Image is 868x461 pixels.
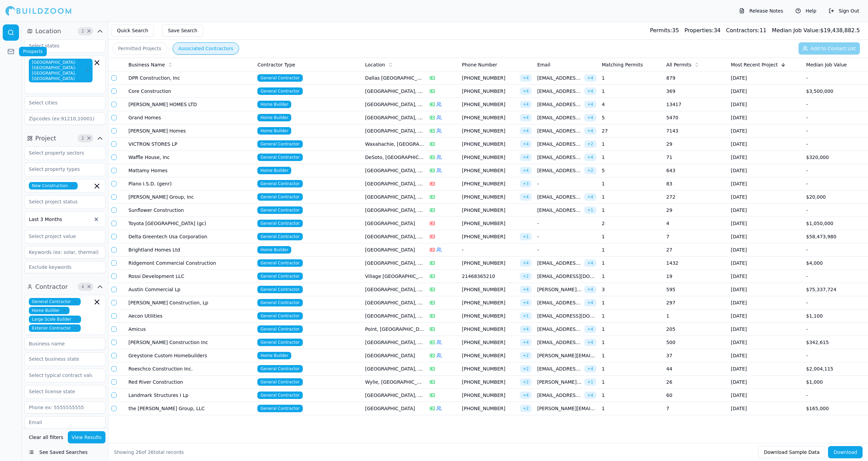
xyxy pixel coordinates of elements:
td: [GEOGRAPHIC_DATA], [GEOGRAPHIC_DATA] [362,362,427,376]
td: Rossi Development LLC [126,270,255,283]
span: + 4 [520,299,532,306]
td: 1 [599,151,664,164]
td: $4,000 [804,257,868,270]
span: + 4 [584,74,596,82]
span: 21468365210 [462,273,517,280]
span: Business Name [129,61,165,68]
input: Select cities [25,97,97,109]
td: 272 [664,191,728,204]
span: [EMAIL_ADDRESS][DOMAIN_NAME] [537,75,581,81]
td: [PERSON_NAME] Homes [126,124,255,138]
td: Austin Commercial Lp [126,283,255,296]
td: [DATE] [728,257,803,270]
span: + 4 [584,286,596,293]
div: $ 19,438,882.5 [772,26,860,35]
td: [GEOGRAPHIC_DATA] [362,349,427,362]
span: Clear Location filters [86,29,92,33]
td: [DATE] [728,323,803,336]
td: [DATE] [728,296,803,309]
td: $20,000 [804,191,868,204]
td: [DATE] [728,309,803,323]
td: 4 [599,98,664,111]
td: [DATE] [728,243,803,257]
span: + 4 [520,74,532,82]
td: 1 [599,323,664,336]
input: Select property sectors [25,147,97,159]
td: [GEOGRAPHIC_DATA], [GEOGRAPHIC_DATA] [362,177,427,191]
span: [EMAIL_ADDRESS][DOMAIN_NAME] [537,207,581,214]
td: Roeschco Construction Inc. [126,362,255,376]
td: - [804,72,868,85]
td: Toyota [GEOGRAPHIC_DATA] (gc) [126,217,255,230]
input: Phone ex: 5555555555 [24,401,105,414]
td: 1 [599,243,664,257]
span: [PHONE_NUMBER] [462,352,517,359]
td: $320,000 [804,151,868,164]
span: + 4 [584,87,596,95]
td: 71 [664,151,728,164]
td: [DATE] [728,283,803,296]
td: [PERSON_NAME] HOMES LTD [126,98,255,111]
span: [PHONE_NUMBER] [462,167,517,174]
td: Ridgemont Commercial Construction [126,257,255,270]
span: General Contractor [257,87,302,95]
td: 1 [599,191,664,204]
td: 29 [664,204,728,217]
td: - [804,270,868,283]
td: $58,473,980 [804,230,868,243]
td: 297 [664,296,728,309]
td: Mattamy Homes [126,164,255,177]
span: 2 [79,28,86,35]
td: DeSoto, [GEOGRAPHIC_DATA] [362,151,427,164]
span: + 4 [584,339,596,346]
span: [EMAIL_ADDRESS][DOMAIN_NAME] [537,313,596,319]
td: 1 [599,270,664,283]
button: See Saved Searches [24,446,105,458]
input: Select project value [25,230,97,242]
span: All Permits [666,61,691,68]
td: Grand Homes [126,111,255,124]
td: DPR Construction, Inc [126,72,255,85]
span: Home Builder [257,114,291,121]
td: - [534,230,599,243]
td: 4 [664,217,728,230]
td: 83 [664,177,728,191]
span: + 4 [520,154,532,161]
span: + 4 [584,114,596,121]
td: Dallas [GEOGRAPHIC_DATA], [GEOGRAPHIC_DATA] [362,72,427,85]
td: [GEOGRAPHIC_DATA], [GEOGRAPHIC_DATA] [362,111,427,124]
td: [GEOGRAPHIC_DATA] [362,243,427,257]
span: [PHONE_NUMBER] [462,154,517,161]
span: [EMAIL_ADDRESS][DOMAIN_NAME] [537,339,581,346]
span: + 4 [584,325,596,333]
td: - [459,243,534,257]
button: Contractor4Clear Contractor filters [24,281,105,292]
td: [DATE] [728,191,803,204]
button: Associated Contractors [173,42,239,55]
td: $342,615 [804,336,868,349]
span: General Contractor [257,233,302,240]
td: [DATE] [728,124,803,138]
span: [PHONE_NUMBER] [462,299,517,306]
td: [GEOGRAPHIC_DATA], [GEOGRAPHIC_DATA] [362,283,427,296]
td: [GEOGRAPHIC_DATA], [GEOGRAPHIC_DATA] [362,309,427,323]
td: - [804,164,868,177]
div: 35 [650,26,679,35]
span: General Contractor [257,193,302,201]
td: [GEOGRAPHIC_DATA] [362,217,427,230]
div: 11 [726,26,766,35]
td: 1 [599,204,664,217]
td: 879 [664,72,728,85]
span: + 4 [520,87,532,95]
td: [GEOGRAPHIC_DATA], [GEOGRAPHIC_DATA] [362,191,427,204]
td: 643 [664,164,728,177]
input: Select property types [25,163,97,175]
span: [PHONE_NUMBER] [462,180,517,187]
td: 1 [599,72,664,85]
td: 37 [664,349,728,362]
button: Permitted Projects [112,42,167,55]
span: Phone Number [462,61,497,68]
span: [PERSON_NAME][EMAIL_ADDRESS][DOMAIN_NAME] [537,286,581,293]
td: $1,050,000 [804,217,868,230]
td: [PERSON_NAME] Construction, Lp [126,296,255,309]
